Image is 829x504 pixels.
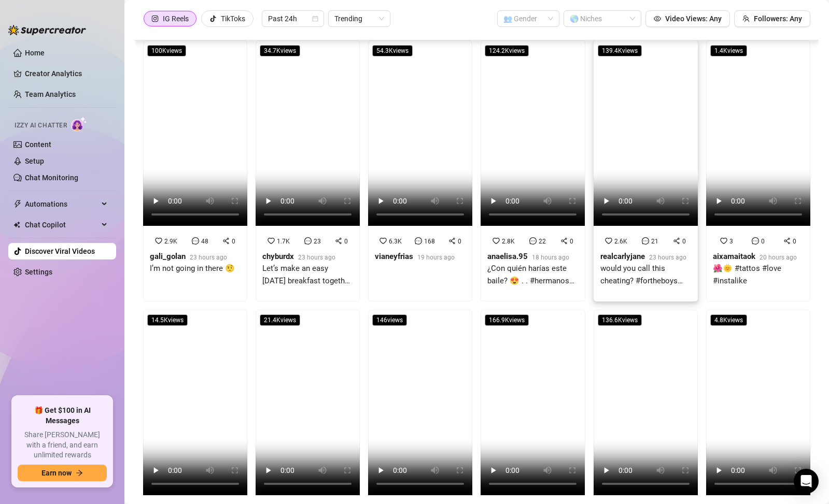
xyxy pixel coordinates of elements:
[268,11,318,26] span: Past 24h
[600,260,691,284] div: would you call this cheating? #fortheboys #datingme #challenge #losangeles #explore
[710,42,747,53] span: 1.4K views
[344,235,348,242] span: 0
[15,121,67,131] span: Izzy AI Chatter
[532,251,569,258] span: 18 hours ago
[485,311,529,323] span: 166.9K views
[598,42,642,53] span: 139.4K views
[794,469,819,494] div: Open Intercom Messenger
[18,430,107,460] span: Share [PERSON_NAME] with a friend, and earn unlimited rewards
[25,217,99,233] span: Chat Copilot
[13,200,22,208] span: thunderbolt
[600,249,645,258] strong: realcarlyjane
[706,37,810,298] a: 1.4Kviews300aixamaitaok20 hours ago🌺🌞 #tattos #love #instalike
[752,234,759,241] span: message
[380,234,387,241] span: heart
[18,465,107,481] button: Earn nowarrow-right
[424,235,435,242] span: 168
[654,15,661,22] span: eye
[192,234,199,241] span: message
[487,249,528,258] strong: anaelisa.95
[651,235,658,242] span: 21
[232,235,235,242] span: 0
[665,15,722,23] span: Video Views: Any
[720,234,727,241] span: heart
[754,15,802,23] span: Followers: Any
[594,37,698,298] a: 139.4Kviews2.6K210realcarlyjane23 hours agowould you call this cheating? #fortheboys #datingme #c...
[335,234,342,241] span: share-alt
[372,311,407,323] span: 146 views
[649,251,686,258] span: 23 hours ago
[729,235,733,242] span: 3
[312,16,318,22] span: calendar
[150,260,235,272] div: I’m not going in there 🤨
[760,251,797,258] span: 20 hours ago
[493,234,500,241] span: heart
[783,234,791,241] span: share-alt
[201,235,208,242] span: 48
[268,234,275,241] span: heart
[262,260,353,284] div: Let’s make an easy [DATE] breakfast together 🥐🫧 #easyrecipe #sundymorning #cookwithme #breakfasti...
[25,65,108,82] a: Creator Analytics
[71,117,87,132] img: AI Chatter
[260,311,300,323] span: 21.4K views
[163,11,189,26] div: IG Reels
[742,15,750,22] span: team
[529,234,537,241] span: message
[222,234,230,241] span: share-alt
[164,235,177,242] span: 2.9K
[761,235,765,242] span: 0
[605,234,612,241] span: heart
[375,249,413,258] strong: vianeyfrias
[25,49,45,57] a: Home
[713,249,755,258] strong: aixamaitaok
[614,235,627,242] span: 2.6K
[713,260,804,284] div: 🌺🌞 #tattos #love #instalike
[539,235,546,242] span: 22
[143,37,247,298] a: 100Kviews2.9K480gali_golan23 hours agoI’m not going in there 🤨
[25,140,51,149] a: Content
[487,260,578,284] div: ¿Con quién harías este baile? 😍 . . #hermanos #bailecito #trend #viral #fyp
[155,234,162,241] span: heart
[481,37,585,298] a: 124.2Kviews2.8K220anaelisa.9518 hours ago¿Con quién harías este baile? 😍 . . #hermanos #bailecito...
[417,251,455,258] span: 19 hours ago
[8,25,86,35] img: logo-BBDzfeDw.svg
[298,251,335,258] span: 23 hours ago
[25,90,76,98] a: Team Analytics
[645,10,730,27] button: Video Views: Any
[485,42,529,53] span: 124.2K views
[221,11,245,26] div: TikToks
[18,406,107,426] span: 🎁 Get $100 in AI Messages
[560,234,568,241] span: share-alt
[76,469,83,477] span: arrow-right
[25,268,52,276] a: Settings
[372,42,413,53] span: 54.3K views
[147,42,186,53] span: 100K views
[734,10,810,27] button: Followers: Any
[256,37,360,298] a: 34.7Kviews1.7K230chyburdx23 hours agoLet’s make an easy [DATE] breakfast together 🥐🫧 #easyrecipe ...
[314,235,321,242] span: 23
[710,311,747,323] span: 4.8K views
[304,234,312,241] span: message
[25,157,44,165] a: Setup
[502,235,515,242] span: 2.8K
[41,469,72,477] span: Earn now
[277,235,290,242] span: 1.7K
[334,11,384,26] span: Trending
[151,15,159,22] span: instagram
[25,174,78,182] a: Chat Monitoring
[147,311,188,323] span: 14.5K views
[25,196,99,212] span: Automations
[368,37,472,298] a: 54.3Kviews6.3K1680vianeyfrias19 hours ago
[209,15,217,22] span: tik-tok
[570,235,573,242] span: 0
[262,249,294,258] strong: chyburdx
[13,221,20,228] img: Chat Copilot
[598,311,642,323] span: 136.6K views
[682,235,686,242] span: 0
[458,235,461,242] span: 0
[150,249,186,258] strong: gali_golan
[793,235,796,242] span: 0
[389,235,402,242] span: 6.3K
[25,247,95,255] a: Discover Viral Videos
[673,234,680,241] span: share-alt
